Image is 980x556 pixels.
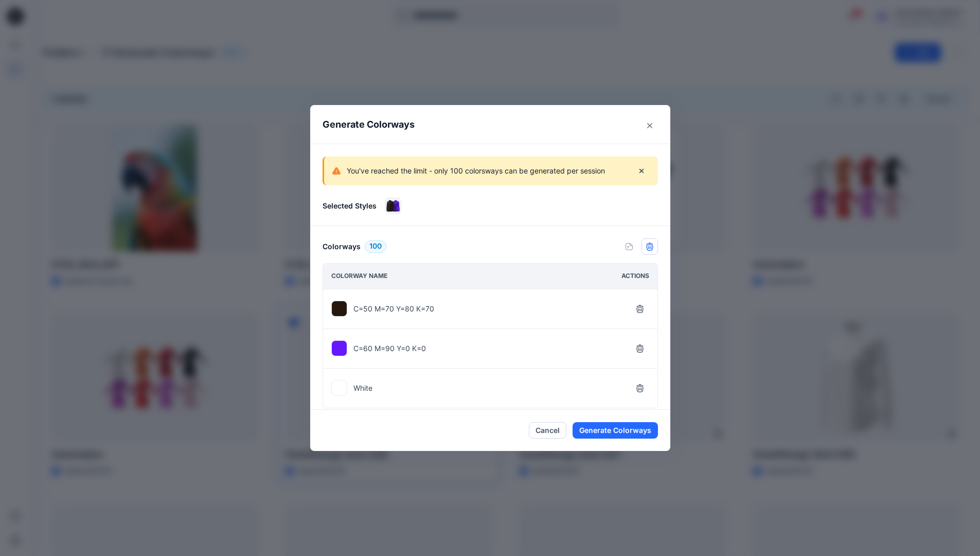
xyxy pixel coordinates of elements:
span: 100 [369,240,382,253]
button: Generate Colorways [573,422,658,439]
p: White [353,383,372,393]
p: Selected Styles [323,200,377,211]
p: Actions [621,271,649,282]
p: You've reached the limit - only 100 colorsways can be generated per session [347,165,605,177]
h6: Colorways [323,240,361,253]
p: C=60 M=90 Y=0 K=0 [353,343,426,354]
button: Cancel [529,422,566,439]
p: Colorway name [331,271,387,282]
header: Generate Colorways [310,105,670,144]
p: C=50 M=70 Y=80 K=70 [353,303,434,314]
img: SmartDesign Shirt 008 [385,198,401,214]
button: Close [642,117,658,134]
